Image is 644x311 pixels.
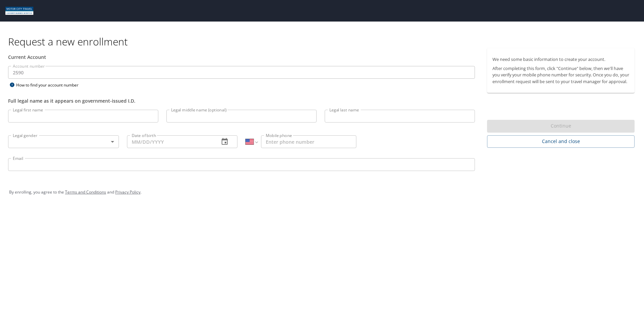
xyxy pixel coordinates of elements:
[8,54,475,61] div: Current Account
[5,7,33,15] img: Motor City logo
[115,189,140,195] a: Privacy Policy
[8,97,475,104] div: Full legal name as it appears on government-issued I.D.
[65,189,106,195] a: Terms and Conditions
[261,135,356,148] input: Enter phone number
[8,35,640,48] h1: Request a new enrollment
[127,135,214,148] input: MM/DD/YYYY
[9,184,635,201] div: By enrolling, you agree to the and .
[492,65,629,85] p: After completing this form, click "Continue" below, then we'll have you verify your mobile phone ...
[487,135,635,148] button: Cancel and close
[492,137,629,146] span: Cancel and close
[492,56,629,63] p: We need some basic information to create your account.
[8,81,92,89] div: How to find your account number
[8,135,119,148] div: ​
